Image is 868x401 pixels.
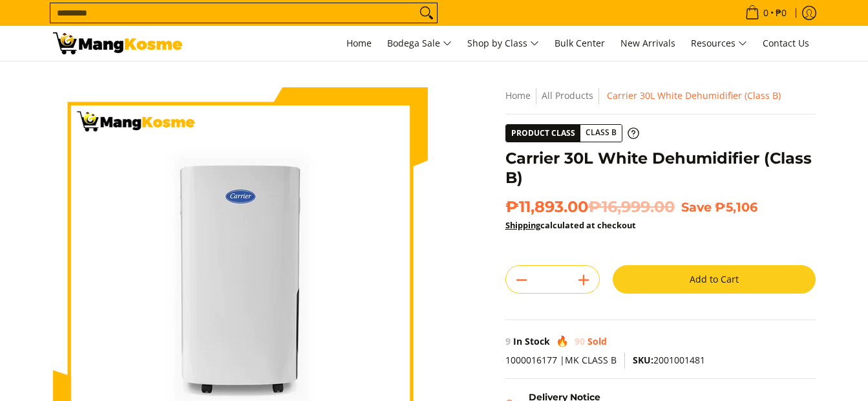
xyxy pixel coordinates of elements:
[741,6,790,20] span: •
[614,26,682,61] a: New Arrivals
[505,124,639,142] a: Product Class Class B
[756,26,816,61] a: Contact Us
[513,335,550,347] span: In Stock
[505,149,816,188] h1: Carrier 30L White Dehumidifier (Class B)
[505,89,531,102] a: Home
[461,26,545,61] a: Shop by Class
[387,36,452,52] span: Bodega Sale
[548,26,611,61] a: Bulk Center
[467,36,539,52] span: Shop by Class
[588,197,675,217] del: ₱16,999.00
[613,265,816,294] button: Add to Cart
[505,87,816,104] nav: Breadcrumbs
[620,37,675,49] span: New Arrivals
[506,270,537,290] button: Subtract
[763,37,809,49] span: Contact Us
[505,219,636,231] strong: calculated at checkout
[587,335,607,347] span: Sold
[774,8,789,17] span: ₱0
[346,37,372,49] span: Home
[575,335,585,347] span: 90
[505,219,540,231] a: Shipping
[681,199,712,215] span: Save
[633,354,653,366] span: SKU:
[505,197,675,217] span: ₱11,893.00
[607,89,781,102] span: Carrier 30L White Dehumidifier (Class B)
[542,89,593,102] a: All Products
[505,354,617,366] span: 1000016177 |MK CLASS B
[195,26,816,61] nav: Main Menu
[580,125,622,141] span: Class B
[381,26,458,61] a: Bodega Sale
[340,26,378,61] a: Home
[761,8,770,17] span: 0
[53,32,182,54] img: Carrier 30-Liter Dehumidifier - White (Class B) l Mang Kosme
[715,199,757,215] span: ₱5,106
[505,335,511,347] span: 9
[568,270,599,290] button: Add
[684,26,754,61] a: Resources
[416,3,437,23] button: Search
[691,36,747,52] span: Resources
[633,354,705,366] span: 2001001481
[555,37,605,49] span: Bulk Center
[506,125,580,142] span: Product Class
